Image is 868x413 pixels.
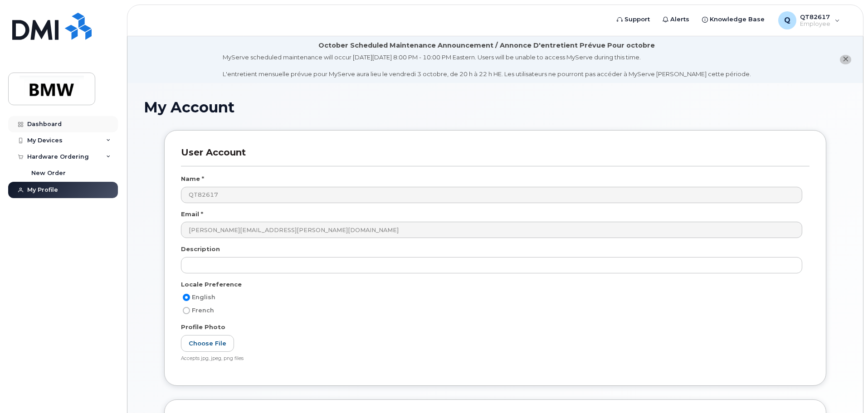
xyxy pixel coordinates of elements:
div: October Scheduled Maintenance Announcement / Annonce D'entretient Prévue Pour octobre [318,41,655,50]
h1: My Account [144,99,847,115]
div: MyServe scheduled maintenance will occur [DATE][DATE] 8:00 PM - 10:00 PM Eastern. Users will be u... [223,53,751,78]
input: French [183,307,190,314]
label: Email * [181,210,203,219]
button: close notification [840,55,851,64]
label: Description [181,245,220,253]
iframe: Messenger Launcher [829,374,861,406]
label: Profile Photo [181,323,225,331]
input: English [183,294,190,301]
span: English [192,294,215,301]
label: Locale Preference [181,280,242,289]
span: French [192,307,214,314]
div: Accepts jpg, jpeg, png files [181,355,802,362]
label: Name * [181,175,204,183]
h3: User Account [181,147,809,166]
label: Choose File [181,335,234,352]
